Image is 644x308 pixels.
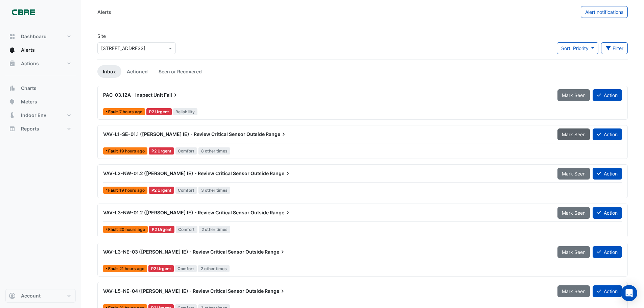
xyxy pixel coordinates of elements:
span: Mark Seen [562,92,586,98]
button: Indoor Env [5,109,76,122]
div: Open Intercom Messenger [621,285,637,301]
span: VAV-L5-NE-04 ([PERSON_NAME] IE) - Review Critical Sensor Outside [103,288,264,294]
span: Comfort [175,265,197,272]
span: 3 other times [198,187,230,194]
span: Fault [108,188,119,192]
label: Site [97,32,106,40]
span: Fault [108,228,119,232]
button: Action [593,128,622,140]
span: Tue 16-Sep-2025 00:35 AEST [119,109,142,114]
span: Mark Seen [562,249,586,255]
span: Mark Seen [562,171,586,176]
span: Mark Seen [562,132,586,137]
button: Mark Seen [557,128,590,140]
span: 8 other times [198,147,230,155]
div: P2 Urgent [149,187,174,194]
span: Actions [21,60,39,67]
app-icon: Charts [9,85,16,92]
span: Alert notifications [585,9,623,15]
span: Sort: Priority [561,45,589,51]
span: Mon 15-Sep-2025 10:34 AEST [119,266,144,271]
button: Action [593,285,622,297]
span: Fail [164,92,179,98]
span: Range [270,209,291,216]
span: Mark Seen [562,210,586,216]
div: P2 Urgent [149,226,174,233]
app-icon: Reports [9,125,16,132]
button: Dashboard [5,30,76,43]
div: Alerts [97,8,111,16]
span: Reports [21,125,39,132]
button: Action [593,168,622,180]
div: P2 Urgent [146,108,172,115]
button: Reports [5,122,76,136]
a: Inbox [97,65,121,78]
div: P2 Urgent [148,265,174,272]
span: Reliability [173,108,198,115]
span: Fault [108,149,119,153]
span: VAV-L3-NE-03 ([PERSON_NAME] IE) - Review Critical Sensor Outside [103,249,264,255]
span: Account [21,292,41,299]
app-icon: Dashboard [9,33,16,40]
app-icon: Meters [9,98,16,105]
app-icon: Alerts [9,47,16,53]
button: Action [593,246,622,258]
span: VAV-L2-NW-01.2 ([PERSON_NAME] IE) - Review Critical Sensor Outside [103,170,269,176]
button: Account [5,289,76,303]
button: Alert notifications [581,6,628,18]
span: Mon 15-Sep-2025 12:32 AEST [119,188,145,193]
button: Mark Seen [557,207,590,219]
span: Alerts [21,47,35,53]
button: Mark Seen [557,285,590,297]
span: 2 other times [199,226,230,233]
span: Fault [108,267,119,271]
button: Meters [5,95,76,109]
div: P2 Urgent [149,147,174,155]
span: 2 other times [198,265,230,272]
span: Mon 15-Sep-2025 12:49 AEST [119,148,145,153]
app-icon: Actions [9,60,16,67]
a: Seen or Recovered [153,65,207,78]
span: Meters [21,98,37,105]
span: Mon 15-Sep-2025 12:04 AEST [119,227,145,232]
span: Comfort [176,226,198,233]
button: Charts [5,81,76,95]
button: Sort: Priority [557,42,598,54]
span: Charts [21,85,37,92]
span: Comfort [175,187,197,194]
span: Indoor Env [21,112,46,119]
button: Action [593,207,622,219]
span: Range [265,288,286,294]
span: Dashboard [21,33,47,40]
span: Comfort [175,147,197,155]
button: Action [593,89,622,101]
span: Mark Seen [562,288,586,294]
button: Mark Seen [557,246,590,258]
span: VAV-L1-SE-01.1 ([PERSON_NAME] IE) - Review Critical Sensor Outside [103,131,265,137]
button: Mark Seen [557,89,590,101]
button: Filter [601,42,628,54]
span: Range [265,248,286,255]
img: Company Logo [8,5,39,19]
button: Alerts [5,43,76,57]
span: Fault [108,110,119,114]
span: Range [266,131,287,138]
button: Mark Seen [557,168,590,180]
button: Actions [5,57,76,70]
a: Actioned [121,65,153,78]
span: PAC-03.12A - Inspect Unit [103,92,163,98]
span: VAV-L3-NW-01.2 ([PERSON_NAME] IE) - Review Critical Sensor Outside [103,210,269,215]
span: Range [270,170,291,177]
app-icon: Indoor Env [9,112,16,119]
